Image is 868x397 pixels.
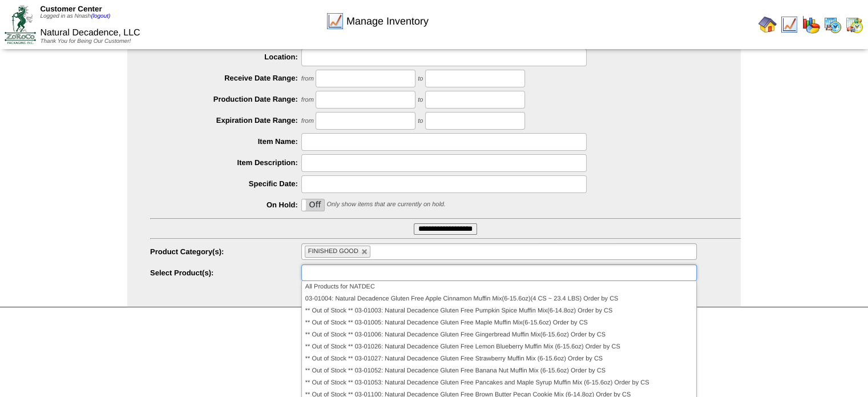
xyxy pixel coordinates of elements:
span: Customer Center [40,5,102,13]
img: line_graph.gif [780,15,798,34]
img: calendarinout.gif [845,15,863,34]
span: Natural Decadence, LLC [40,28,140,38]
label: On Hold: [150,200,301,209]
label: Expiration Date Range: [150,116,301,125]
span: to [418,75,423,82]
li: All Products for NATDEC [302,281,696,293]
span: Only show items that are currently on hold. [326,201,445,208]
img: graph.gif [802,15,820,34]
span: from [301,97,314,103]
span: FINISHED GOOD [308,248,358,255]
li: ** Out of Stock ** 03-01053: Natural Decadence Gluten Free Pancakes and Maple Syrup Muffin Mix (6... [302,377,696,389]
label: Off [302,199,324,211]
span: from [301,75,314,82]
label: Receive Date Range: [150,74,301,82]
span: to [418,118,423,125]
label: Item Name: [150,137,301,146]
img: calendarprod.gif [823,15,842,34]
img: line_graph.gif [326,12,344,30]
label: Location: [150,53,301,61]
li: ** Out of Stock ** 03-01006: Natural Decadence Gluten Free Gingerbread Muffin Mix(6-15.6oz) Order... [302,329,696,341]
a: (logout) [91,13,110,19]
li: ** Out of Stock ** 03-01052: Natural Decadence Gluten Free Banana Nut Muffin Mix (6-15.6oz) Order... [302,365,696,377]
li: ** Out of Stock ** 03-01003: Natural Decadence Gluten Free Pumpkin Spice Muffin Mix(6-14.8oz) Ord... [302,305,696,317]
label: Production Date Range: [150,95,301,103]
li: ** Out of Stock ** 03-01026: Natural Decadence Gluten Free Lemon Blueberry Muffin Mix (6-15.6oz) ... [302,341,696,353]
label: Item Description: [150,158,301,167]
li: ** Out of Stock ** 03-01005: Natural Decadence Gluten Free Maple Muffin Mix(6-15.6oz) Order by CS [302,317,696,329]
label: Product Category(s): [150,247,301,256]
li: ** Out of Stock ** 03-01027: Natural Decadence Gluten Free Strawberry Muffin Mix (6-15.6oz) Order... [302,353,696,365]
span: from [301,118,314,125]
span: to [418,97,423,103]
span: Manage Inventory [346,15,429,27]
div: OnOff [301,199,325,211]
img: ZoRoCo_Logo(Green%26Foil)%20jpg.webp [5,5,36,43]
img: home.gif [758,15,777,34]
span: Logged in as Nnash [40,13,110,19]
li: 03-01004: Natural Decadence Gluten Free Apple Cinnamon Muffin Mix(6-15.6oz)(4 CS ~ 23.4 LBS) Orde... [302,293,696,305]
label: Select Product(s): [150,268,301,277]
label: Specific Date: [150,179,301,188]
span: Thank You for Being Our Customer! [40,38,131,45]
